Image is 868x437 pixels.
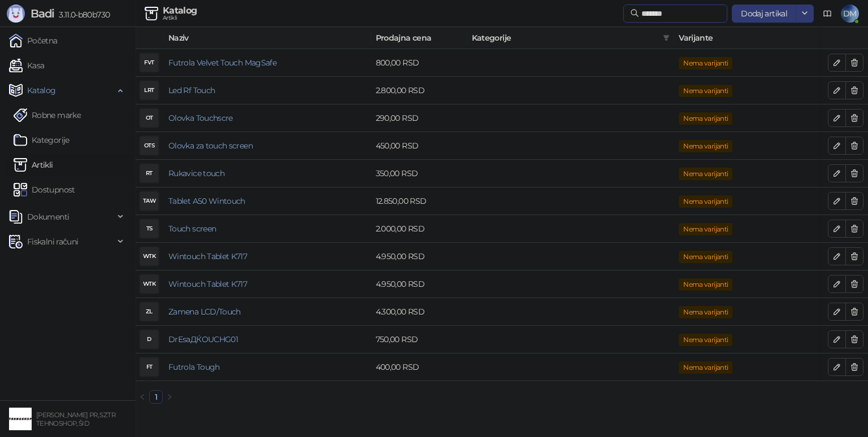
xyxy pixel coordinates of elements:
a: Futrola Velvet Touch MagSafe [168,58,276,68]
div: ZL [140,303,158,321]
button: left [136,390,149,404]
a: Touch screen [168,224,216,234]
span: Nema varijanti [679,85,732,97]
td: 4.950,00 RSD [371,243,467,270]
img: Artikli [145,7,158,20]
span: Nema varijanti [679,112,732,125]
span: Badi [31,7,54,20]
span: 3.11.0-b80b730 [54,10,110,20]
span: Nema varijanti [679,168,732,180]
td: Tablet A50 Wintouch [164,187,371,215]
th: Prodajna cena [371,27,467,49]
td: Zamena LCD/Touch [164,298,371,326]
span: Nema varijanti [679,361,732,374]
a: Led Rf Touch [168,85,215,95]
td: 350,00 RSD [371,160,467,187]
div: LRT [140,81,158,99]
td: Touch screen [164,215,371,243]
div: Katalog [163,6,197,15]
span: right [166,394,173,400]
img: Artikli [14,158,27,172]
span: left [139,394,146,400]
li: Sledeća strana [163,390,176,404]
a: ArtikliArtikli [14,154,53,176]
td: 2.000,00 RSD [371,215,467,243]
span: Nema varijanti [679,278,732,291]
small: [PERSON_NAME] PR, SZTR TEHNOSHOP, ŠID [36,411,115,427]
a: Olovka za touch screen [168,141,253,151]
a: Dokumentacija [818,5,836,23]
span: Fiskalni računi [27,230,78,253]
span: filter [661,29,672,46]
td: Futrola Tough [164,353,371,381]
td: Olovka Touchscre [164,104,371,132]
td: Futrola Velvet Touch MagSafe [164,49,371,77]
div: OT [140,109,158,127]
li: 1 [149,390,163,404]
div: OTS [140,137,158,155]
td: DrЕѕaДЌOUCHG01 [164,326,371,353]
td: Led Rf Touch [164,77,371,104]
td: 450,00 RSD [371,132,467,160]
span: filter [663,34,670,41]
a: Tablet A50 Wintouch [168,196,245,206]
td: 800,00 RSD [371,49,467,77]
a: DrЕѕaДЌOUCHG01 [168,334,238,344]
a: Wintouch Tablet K717 [168,251,247,261]
td: Olovka za touch screen [164,132,371,160]
td: 12.850,00 RSD [371,187,467,215]
span: Dokumenti [27,206,69,228]
img: 64x64-companyLogo-68805acf-9e22-4a20-bcb3-9756868d3d19.jpeg [9,408,32,430]
span: Kategorije [472,32,659,44]
button: Dodaj artikal [732,5,796,23]
div: Artikli [163,15,197,21]
div: WTK [140,247,158,265]
td: 2.800,00 RSD [371,77,467,104]
a: Wintouch Tablet K717 [168,279,247,289]
a: Zamena LCD/Touch [168,307,241,317]
span: Katalog [27,79,56,102]
a: Rukavice touch [168,168,224,178]
span: Nema varijanti [679,306,732,318]
td: Wintouch Tablet K717 [164,270,371,298]
a: Olovka Touchscre [168,113,233,123]
span: Nema varijanti [679,57,732,69]
div: WTK [140,275,158,293]
td: Wintouch Tablet K717 [164,243,371,270]
div: FT [140,358,158,376]
td: 400,00 RSD [371,353,467,381]
a: Kategorije [14,129,70,151]
td: Rukavice touch [164,160,371,187]
button: right [163,390,176,404]
span: Nema varijanti [679,251,732,263]
li: Prethodna strana [136,390,149,404]
a: Dostupnost [14,178,75,201]
div: TAW [140,192,158,210]
a: Robne marke [14,104,81,126]
a: Kasa [9,54,44,77]
span: DM [841,5,859,23]
div: RT [140,164,158,182]
td: 4.300,00 RSD [371,298,467,326]
div: D [140,330,158,348]
a: Futrola Tough [168,362,220,372]
div: FVT [140,54,158,72]
td: 4.950,00 RSD [371,270,467,298]
img: Logo [7,5,25,23]
span: Dodaj artikal [741,8,787,19]
span: Nema varijanti [679,140,732,152]
div: TS [140,220,158,238]
a: Početna [9,29,58,52]
td: 290,00 RSD [371,104,467,132]
span: Nema varijanti [679,334,732,346]
span: Nema varijanti [679,195,732,208]
a: 1 [150,391,162,403]
td: 750,00 RSD [371,326,467,353]
span: Nema varijanti [679,223,732,235]
th: Naziv [164,27,371,49]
